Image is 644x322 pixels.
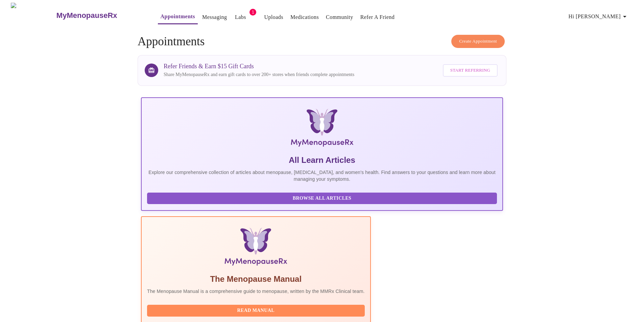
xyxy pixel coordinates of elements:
button: Messaging [199,10,230,24]
p: Explore our comprehensive collection of articles about menopause, [MEDICAL_DATA], and women's hea... [147,169,497,182]
img: Menopause Manual [182,228,330,268]
span: Create Appointment [459,38,497,45]
a: Refer a Friend [360,13,395,22]
h5: All Learn Articles [147,155,497,166]
img: MyMenopauseRx Logo [11,3,55,28]
p: Share MyMenopauseRx and earn gift cards to over 200+ stores when friends complete appointments [164,71,354,78]
span: Browse All Articles [154,194,490,203]
button: Refer a Friend [358,10,398,24]
button: Uploads [261,10,286,24]
button: Community [323,10,356,24]
span: 1 [249,9,256,16]
button: Create Appointment [451,35,505,48]
button: Medications [288,10,321,24]
button: Appointments [158,10,198,24]
a: Medications [290,13,319,22]
a: Start Referring [441,61,499,80]
span: Read Manual [154,306,358,315]
a: Messaging [202,13,227,22]
button: Hi [PERSON_NAME] [566,10,631,23]
a: Appointments [161,12,195,21]
a: Labs [235,13,246,22]
h3: Refer Friends & Earn $15 Gift Cards [164,63,354,70]
span: Start Referring [450,67,490,74]
span: Hi [PERSON_NAME] [569,12,629,21]
a: Read Manual [147,307,366,313]
img: MyMenopauseRx Logo [201,109,443,149]
h4: Appointments [138,35,506,48]
a: Uploads [264,13,283,22]
a: Community [326,13,353,22]
a: MyMenopauseRx [55,4,144,27]
button: Browse All Articles [147,193,497,204]
button: Labs [230,10,251,24]
button: Read Manual [147,305,365,317]
h5: The Menopause Manual [147,274,365,284]
p: The Menopause Manual is a comprehensive guide to menopause, written by the MMRx Clinical team. [147,288,365,295]
a: Browse All Articles [147,195,499,201]
h3: MyMenopauseRx [56,11,117,20]
button: Start Referring [443,64,498,77]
